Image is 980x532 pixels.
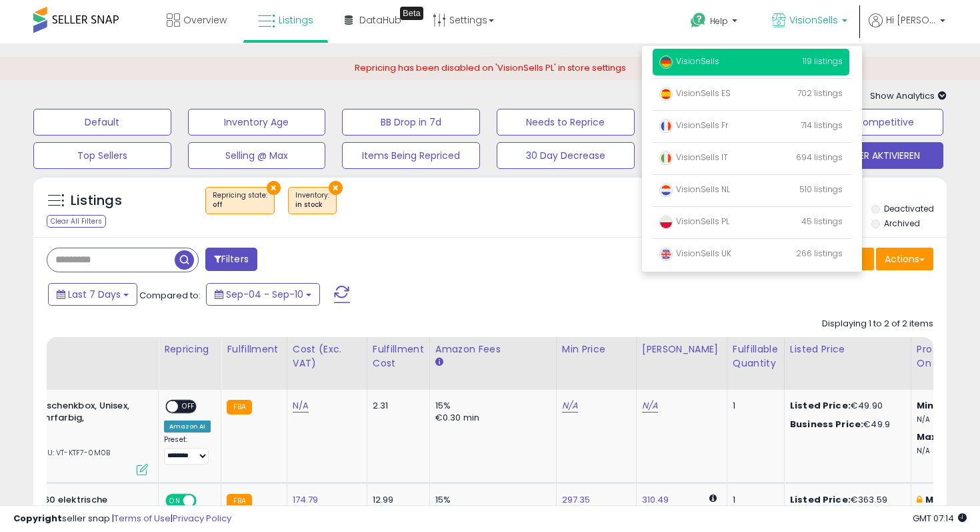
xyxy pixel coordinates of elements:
[33,142,171,169] button: Top Sellers
[400,7,423,20] div: Tooltip anchor
[913,512,967,525] span: 2025-09-18 07:14 GMT
[917,399,937,412] b: Min:
[267,181,281,195] button: ×
[497,142,635,169] button: 30 Day Decrease
[659,119,673,133] img: france.png
[659,87,673,101] img: spain.png
[435,412,546,424] div: €0.30 min
[869,13,945,43] a: Hi [PERSON_NAME]
[876,248,933,270] button: Actions
[805,109,943,136] button: Non Competitive
[790,399,851,412] b: Listed Price:
[435,342,551,356] div: Amazon Fees
[710,15,728,27] span: Help
[279,13,313,27] span: Listings
[805,142,943,169] button: REPRICER AKTIVIEREN
[71,192,122,210] h5: Listings
[164,342,215,356] div: Repricing
[822,318,933,330] div: Displaying 1 to 2 of 2 items
[173,512,231,525] a: Privacy Policy
[114,512,171,525] a: Terms of Use
[659,248,731,259] span: VisionSells UK
[690,12,707,29] i: Get Help
[642,399,658,413] a: N/A
[48,283,137,306] button: Last 7 Days
[562,342,631,356] div: Min Price
[797,87,843,99] span: 702 listings
[790,342,905,356] div: Listed Price
[164,421,211,433] div: Amazon AI
[659,87,731,99] span: VisionSells ES
[293,342,361,370] div: Cost (Exc. VAT)
[659,152,728,163] span: VisionSells IT
[68,288,121,301] span: Last 7 Days
[659,184,730,195] span: VisionSells NL
[13,513,231,525] div: seller snap | |
[796,152,843,163] span: 694 listings
[33,109,171,136] button: Default
[796,248,843,259] span: 266 listings
[917,431,940,443] b: Max:
[183,13,227,27] span: Overview
[342,142,480,169] button: Items Being Repriced
[795,187,947,200] p: Listing States:
[733,342,779,370] div: Fulfillable Quantity
[342,109,480,136] button: BB Drop in 7d
[659,55,719,67] span: VisionSells
[213,190,267,210] span: Repricing state :
[293,399,309,413] a: N/A
[188,109,326,136] button: Inventory Age
[659,216,673,229] img: poland.png
[884,203,934,214] label: Deactivated
[659,119,728,131] span: VisionSells Fr
[373,342,424,370] div: Fulfillment Cost
[47,215,106,228] div: Clear All Filters
[680,2,751,43] a: Help
[789,13,838,27] span: VisionSells
[139,289,201,302] span: Compared to:
[227,342,281,356] div: Fulfillment
[790,419,901,431] div: €49.9
[886,13,936,27] span: Hi [PERSON_NAME]
[373,400,419,412] div: 2.31
[226,288,303,301] span: Sep-04 - Sep-10
[870,89,947,102] span: Show Analytics
[435,356,443,368] small: Amazon Fees.
[164,435,211,465] div: Preset:
[359,13,401,27] span: DataHub
[799,184,843,195] span: 510 listings
[188,142,326,169] button: Selling @ Max
[733,400,774,412] div: 1
[659,55,673,69] img: germany.png
[355,61,626,74] span: Repricing has been disabled on 'VisionSells PL' in store settings
[295,200,329,210] div: in stock
[227,400,251,415] small: FBA
[801,216,843,227] span: 45 listings
[801,119,843,131] span: 714 listings
[659,248,673,261] img: uk.png
[295,190,329,210] span: Inventory :
[659,216,729,227] span: VisionSells PL
[497,109,635,136] button: Needs to Reprice
[884,218,920,229] label: Archived
[13,512,62,525] strong: Copyright
[562,399,578,413] a: N/A
[329,181,343,195] button: ×
[790,400,901,412] div: €49.90
[790,418,863,431] b: Business Price:
[206,283,320,306] button: Sep-04 - Sep-10
[659,152,673,165] img: italy.png
[178,401,199,412] span: OFF
[803,55,843,67] span: 119 listings
[642,342,721,356] div: [PERSON_NAME]
[659,184,673,197] img: netherlands.png
[205,248,257,271] button: Filters
[27,447,110,458] span: | SKU: VT-KTF7-0M0B
[213,200,267,210] div: off
[435,400,546,412] div: 15%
